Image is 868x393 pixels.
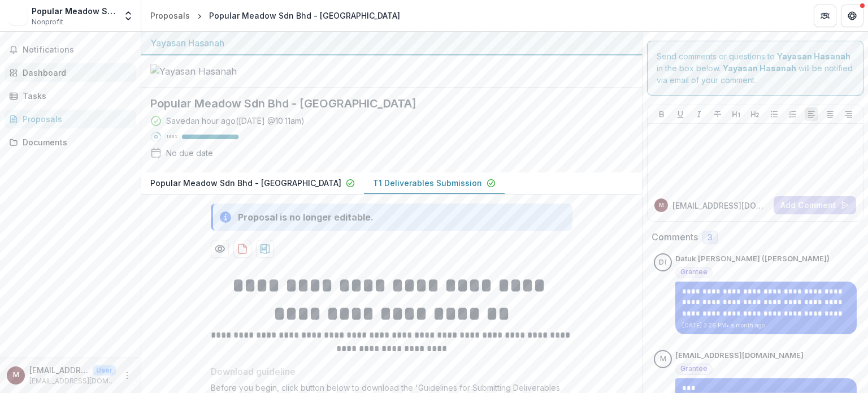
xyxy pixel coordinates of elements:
[748,107,762,121] button: Heading 2
[150,64,263,78] img: Yayasan Hasanah
[659,259,667,266] div: Datuk Chia Hui Yen (Grace)
[93,365,116,375] p: User
[373,177,482,189] p: T1 Deliverables Submission
[23,45,132,55] span: Notifications
[23,113,127,125] div: Proposals
[166,133,177,141] p: 100 %
[786,107,800,121] button: Ordered List
[647,41,863,96] div: Send comments or questions to in the box below. will be notified via email of your comment.
[29,376,116,386] p: [EMAIL_ADDRESS][DOMAIN_NAME]
[29,364,88,376] p: [EMAIL_ADDRESS][DOMAIN_NAME]
[150,97,615,110] h2: Popular Meadow Sdn Bhd - [GEOGRAPHIC_DATA]
[652,232,698,243] h2: Comments
[730,107,743,121] button: Heading 1
[682,321,850,330] p: [DATE] 3:26 PM • a month ago
[146,7,405,24] nav: breadcrumb
[5,63,136,82] a: Dashboard
[842,107,856,121] button: Align Right
[150,10,190,21] div: Proposals
[32,5,116,17] div: Popular Meadow Sdn Bhd
[5,110,136,128] a: Proposals
[146,7,194,24] a: Proposals
[166,115,305,127] div: Saved an hour ago ( [DATE] @ 10:11am )
[814,5,836,27] button: Partners
[23,136,127,148] div: Documents
[680,268,708,276] span: Grantee
[120,5,136,27] button: Open entity switcher
[9,7,27,25] img: Popular Meadow Sdn Bhd
[211,365,296,378] p: Download guideline
[32,17,63,27] span: Nonprofit
[5,41,136,59] button: Notifications
[209,10,400,21] div: Popular Meadow Sdn Bhd - [GEOGRAPHIC_DATA]
[150,177,341,189] p: Popular Meadow Sdn Bhd - [GEOGRAPHIC_DATA]
[774,196,856,214] button: Add Comment
[841,5,863,27] button: Get Help
[675,350,804,361] p: [EMAIL_ADDRESS][DOMAIN_NAME]
[692,107,706,121] button: Italicize
[672,200,769,211] p: [EMAIL_ADDRESS][DOMAIN_NAME]
[805,107,818,121] button: Align Left
[150,36,633,50] div: Yayasan Hasanah
[711,107,724,121] button: Strike
[23,67,127,79] div: Dashboard
[13,372,19,379] div: mealinbox@pmeadow.com
[723,63,796,73] strong: Yayasan Hasanah
[708,233,713,243] span: 3
[23,90,127,102] div: Tasks
[120,369,134,382] button: More
[767,107,781,121] button: Bullet List
[655,107,669,121] button: Bold
[233,240,251,258] button: download-proposal
[238,210,374,224] div: Proposal is no longer editable.
[166,147,213,159] div: No due date
[5,133,136,152] a: Documents
[675,253,830,265] p: Datuk [PERSON_NAME] ([PERSON_NAME])
[777,51,850,61] strong: Yayasan Hasanah
[211,240,229,258] button: Preview 50caf415-ee49-46ee-a9d5-8b28e14bf978-1.pdf
[823,107,837,121] button: Align Center
[256,240,274,258] button: download-proposal
[659,202,664,208] div: mealinbox@pmeadow.com
[5,87,136,105] a: Tasks
[674,107,687,121] button: Underline
[660,356,666,363] div: mealinbox@pmeadow.com
[680,365,708,373] span: Grantee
